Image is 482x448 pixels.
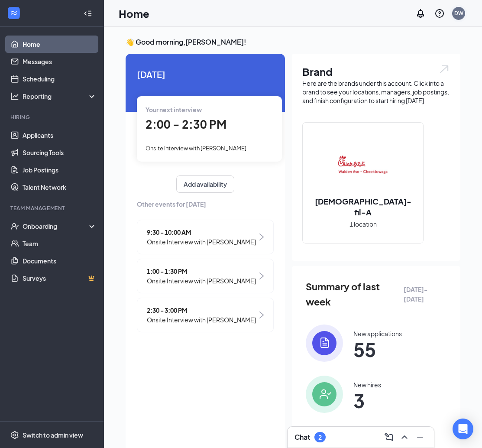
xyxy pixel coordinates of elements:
h1: Home [119,6,149,21]
span: Onsite Interview with [PERSON_NAME] [147,276,256,286]
a: Applicants [23,127,97,144]
div: Switch to admin view [23,431,83,439]
svg: WorkstreamLogo [10,9,18,17]
div: Team Management [10,205,95,212]
button: Minimize [413,430,427,444]
a: Team [23,235,97,252]
span: Onsite Interview with [PERSON_NAME] [147,315,256,325]
span: Your next interview [146,106,202,114]
a: Scheduling [23,70,97,88]
a: Talent Network [23,179,97,196]
span: 55 [353,341,402,357]
img: icon [306,376,343,413]
svg: QuestionInfo [434,8,445,19]
img: Chick-fil-A [335,137,391,192]
h3: Chat [294,432,310,442]
div: New hires [353,380,381,389]
svg: Analysis [10,92,19,101]
button: ChevronUp [398,430,411,444]
div: Open Intercom Messenger [453,419,473,439]
img: icon [306,325,343,362]
span: 1 location [349,219,377,229]
span: Onsite Interview with [PERSON_NAME] [146,145,246,152]
svg: Notifications [415,8,426,19]
a: Messages [23,53,97,70]
a: SurveysCrown [23,269,97,287]
span: 2:30 - 3:00 PM [147,305,256,315]
span: 9:30 - 10:00 AM [147,227,256,237]
div: Hiring [10,114,95,121]
a: Sourcing Tools [23,144,97,161]
svg: ChevronUp [399,432,410,442]
svg: Settings [10,431,19,439]
div: Onboarding [23,222,89,230]
a: Job Postings [23,161,97,179]
a: Home [23,36,97,53]
span: Other events for [DATE] [137,199,274,209]
h1: Brand [302,64,450,79]
span: [DATE] - [DATE] [404,285,446,304]
span: 2:00 - 2:30 PM [146,117,226,131]
div: New applications [353,329,402,338]
span: Onsite Interview with [PERSON_NAME] [147,237,256,247]
svg: Minimize [415,432,425,442]
svg: UserCheck [10,222,19,230]
div: Here are the brands under this account. Click into a brand to see your locations, managers, job p... [302,79,450,105]
button: ComposeMessage [382,430,396,444]
span: 3 [353,393,381,408]
span: Summary of last week [306,279,404,309]
span: 1:00 - 1:30 PM [147,266,256,276]
div: 2 [318,434,322,441]
svg: ComposeMessage [384,432,394,442]
span: [DATE] [137,68,274,81]
button: Add availability [176,175,234,193]
div: Reporting [23,92,97,101]
img: open.6027fd2a22e1237b5b06.svg [439,64,450,74]
div: DW [454,10,463,17]
h3: 👋 Good morning, [PERSON_NAME] ! [126,37,460,47]
a: Documents [23,252,97,269]
h2: [DEMOGRAPHIC_DATA]-fil-A [303,196,423,218]
svg: Collapse [84,9,92,18]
